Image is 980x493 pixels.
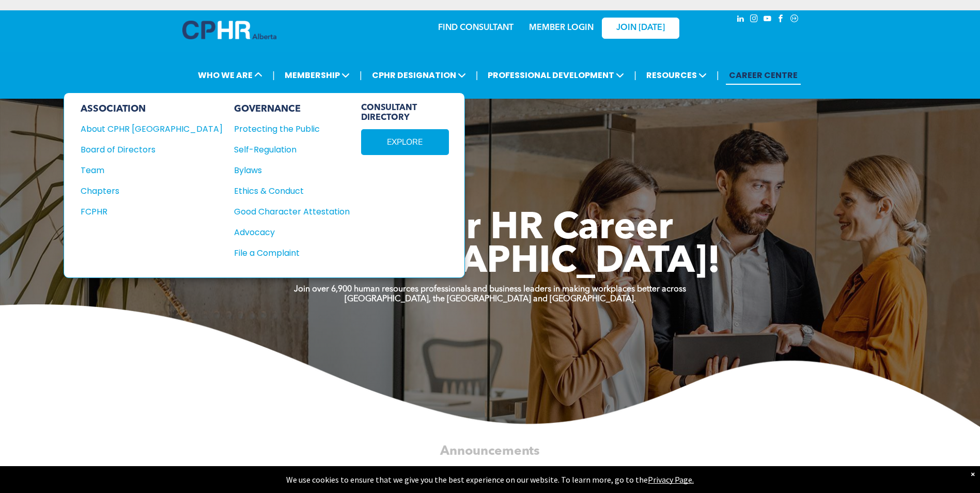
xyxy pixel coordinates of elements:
a: facebook [775,13,787,27]
div: About CPHR [GEOGRAPHIC_DATA] [81,122,209,135]
a: JOIN [DATE] [602,18,679,39]
strong: Join over 6,900 human resources professionals and business leaders in making workplaces better ac... [294,285,686,294]
li: | [272,65,275,86]
div: Good Character Attestation [234,205,338,218]
a: Board of Directors [81,143,223,156]
a: FCPHR [81,205,223,218]
a: instagram [749,13,760,27]
li: | [717,65,719,86]
div: Team [81,164,209,177]
a: Advocacy [234,226,350,239]
img: A blue and white logo for cp alberta [182,21,276,39]
span: JOIN [DATE] [616,23,665,33]
div: Ethics & Conduct [234,184,338,197]
a: Self-Regulation [234,143,350,156]
span: MEMBERSHIP [282,66,353,85]
div: FCPHR [81,205,209,218]
li: | [476,65,478,86]
div: Bylaws [234,164,338,177]
span: CPHR DESIGNATION [369,66,469,85]
div: Protecting the Public [234,122,338,135]
a: FIND CONSULTANT [438,24,514,32]
a: Protecting the Public [234,122,350,135]
a: Good Character Attestation [234,205,350,218]
a: Ethics & Conduct [234,184,350,197]
div: GOVERNANCE [234,103,350,115]
span: RESOURCES [643,66,710,85]
div: File a Complaint [234,246,338,259]
div: Chapters [81,184,209,197]
a: About CPHR [GEOGRAPHIC_DATA] [81,122,223,135]
div: Advocacy [234,226,338,239]
span: Take Your HR Career [307,210,673,248]
a: MEMBER LOGIN [529,24,594,32]
div: ASSOCIATION [81,103,223,115]
a: Bylaws [234,164,350,177]
span: WHO WE ARE [195,66,266,85]
a: youtube [762,13,773,27]
a: linkedin [735,13,746,27]
div: Board of Directors [81,143,209,156]
a: EXPLORE [361,129,449,155]
a: Privacy Page. [648,474,694,485]
span: To [GEOGRAPHIC_DATA]! [260,244,721,281]
div: Self-Regulation [234,143,338,156]
li: | [634,65,636,86]
div: Dismiss notification [971,469,975,479]
span: PROFESSIONAL DEVELOPMENT [485,66,627,85]
a: CAREER CENTRE [726,66,801,85]
a: File a Complaint [234,246,350,259]
a: Social network [789,13,800,27]
li: | [360,65,362,86]
span: Announcements [440,445,539,458]
span: CONSULTANT DIRECTORY [361,103,449,123]
strong: [GEOGRAPHIC_DATA], the [GEOGRAPHIC_DATA] and [GEOGRAPHIC_DATA]. [345,295,636,303]
a: Chapters [81,184,223,197]
a: Team [81,164,223,177]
